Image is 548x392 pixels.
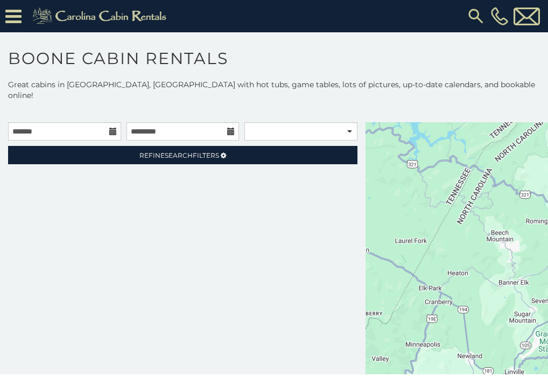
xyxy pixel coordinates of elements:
a: [PHONE_NUMBER] [488,7,511,25]
img: search-regular.svg [466,6,486,26]
a: RefineSearchFilters [8,146,357,164]
img: Khaki-logo.png [27,5,175,27]
span: Search [165,151,193,159]
span: Refine Filters [139,151,219,159]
